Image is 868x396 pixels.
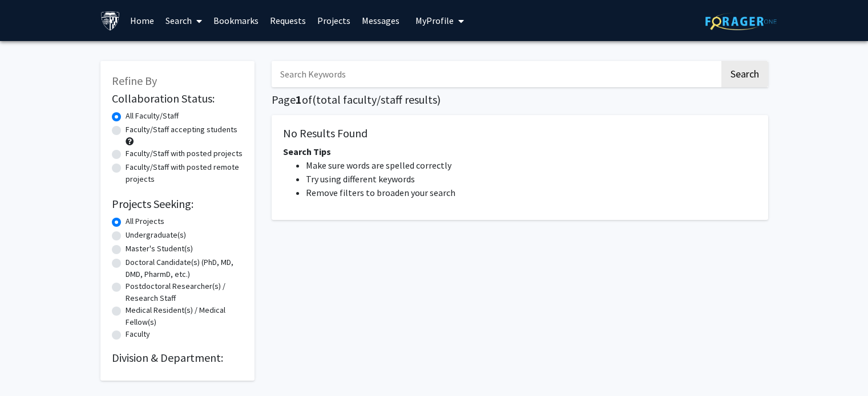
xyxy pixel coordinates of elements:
[126,124,237,136] label: Faculty/Staff accepting students
[160,1,208,40] a: Search
[721,61,768,87] button: Search
[356,1,405,40] a: Messages
[126,215,164,227] label: All Projects
[126,256,243,280] label: Doctoral Candidate(s) (PhD, MD, DMD, PharmD, etc.)
[124,1,160,40] a: Home
[272,61,720,87] input: Search Keywords
[112,197,243,211] h2: Projects Seeking:
[112,92,243,105] h2: Collaboration Status:
[264,1,312,40] a: Requests
[306,158,757,172] li: Make sure words are spelled correctly
[306,186,757,199] li: Remove filters to broaden your search
[312,1,356,40] a: Projects
[112,74,157,88] span: Refine By
[126,161,243,185] label: Faculty/Staff with posted remote projects
[283,126,757,140] h5: No Results Found
[296,92,302,107] span: 1
[126,148,243,160] label: Faculty/Staff with posted projects
[126,280,243,304] label: Postdoctoral Researcher(s) / Research Staff
[126,304,243,328] label: Medical Resident(s) / Medical Fellow(s)
[100,11,120,31] img: Johns Hopkins University Logo
[126,328,150,340] label: Faculty
[283,146,331,157] span: Search Tips
[126,243,193,255] label: Master's Student(s)
[126,229,186,241] label: Undergraduate(s)
[208,1,264,40] a: Bookmarks
[112,351,243,365] h2: Division & Department:
[126,110,179,122] label: All Faculty/Staff
[272,231,768,258] nav: Page navigation
[415,15,454,26] span: My Profile
[272,93,768,107] h1: Page of ( total faculty/staff results)
[705,13,777,30] img: ForagerOne Logo
[306,172,757,186] li: Try using different keywords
